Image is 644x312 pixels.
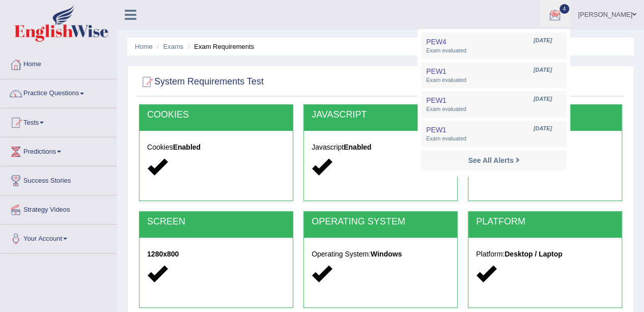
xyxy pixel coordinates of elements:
[135,43,153,50] a: Home
[1,224,117,250] a: Your Account
[147,144,285,151] h5: Cookies
[534,37,552,45] span: [DATE]
[147,110,285,120] h2: COOKIES
[534,125,552,133] span: [DATE]
[426,67,446,75] span: PEW1
[163,43,184,50] a: Exams
[1,166,117,192] a: Success Stories
[426,47,562,55] span: Exam evaluated
[1,195,117,221] a: Strategy Videos
[185,42,254,51] li: Exam Requirements
[312,144,450,151] h5: Javascript
[505,250,563,258] strong: Desktop / Laptop
[173,143,201,151] strong: Enabled
[534,95,552,103] span: [DATE]
[1,50,117,76] a: Home
[559,4,570,14] span: 4
[147,250,179,258] strong: 1280x800
[465,155,522,166] a: See All Alerts
[426,96,446,104] span: PEW1
[344,143,371,151] strong: Enabled
[424,94,564,115] a: PEW1 [DATE] Exam evaluated
[1,79,117,105] a: Practice Questions
[139,74,264,90] h2: System Requirements Test
[476,217,614,227] h2: PLATFORM
[1,108,117,134] a: Tests
[312,110,450,120] h2: JAVASCRIPT
[426,38,446,46] span: PEW4
[424,123,564,145] a: PEW1 [DATE] Exam evaluated
[312,250,450,258] h5: Operating System:
[426,105,562,114] span: Exam evaluated
[147,217,285,227] h2: SCREEN
[424,35,564,56] a: PEW4 [DATE] Exam evaluated
[371,250,402,258] strong: Windows
[312,217,450,227] h2: OPERATING SYSTEM
[424,65,564,86] a: PEW1 [DATE] Exam evaluated
[426,76,562,84] span: Exam evaluated
[426,126,446,134] span: PEW1
[476,250,614,258] h5: Platform:
[534,66,552,74] span: [DATE]
[426,135,562,143] span: Exam evaluated
[468,156,513,164] strong: See All Alerts
[1,137,117,163] a: Predictions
